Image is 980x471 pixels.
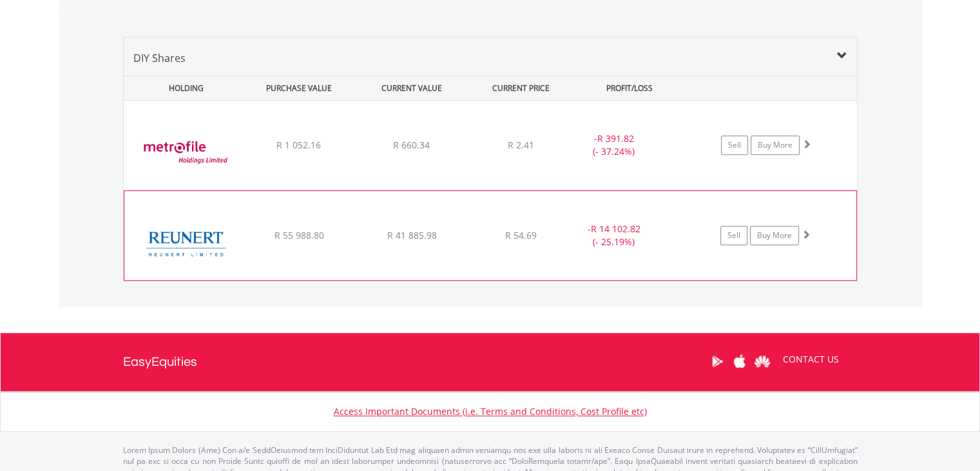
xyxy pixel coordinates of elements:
a: Buy More [751,135,800,155]
span: R 14 102.82 [590,223,640,235]
span: R 2.41 [508,139,534,151]
a: Sell [720,226,747,245]
div: PROFIT/LOSS [575,76,685,100]
a: Apple [729,341,751,381]
img: EQU.ZA.RLO.png [131,207,242,277]
div: CURRENT VALUE [357,76,467,100]
span: R 41 885.98 [387,229,436,241]
a: Google Play [706,341,729,381]
div: HOLDING [124,76,242,100]
a: Huawei [751,341,774,381]
a: Sell [721,135,748,155]
span: R 391.82 [597,132,634,145]
img: EQU.ZA.MFL.png [130,117,241,186]
a: EasyEquities [123,333,197,391]
div: PURCHASE VALUE [244,76,354,100]
span: R 1 052.16 [276,139,321,151]
div: CURRENT PRICE [469,76,572,100]
span: R 54.69 [505,229,537,241]
a: CONTACT US [774,341,848,377]
div: - (- 37.24%) [566,132,663,158]
span: R 55 988.80 [274,229,323,241]
div: - (- 25.19%) [565,223,662,248]
span: R 660.34 [393,139,430,151]
a: Access Important Documents (i.e. Terms and Conditions, Cost Profile etc) [334,405,647,417]
a: Buy More [750,226,799,245]
span: DIY Shares [133,51,186,65]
